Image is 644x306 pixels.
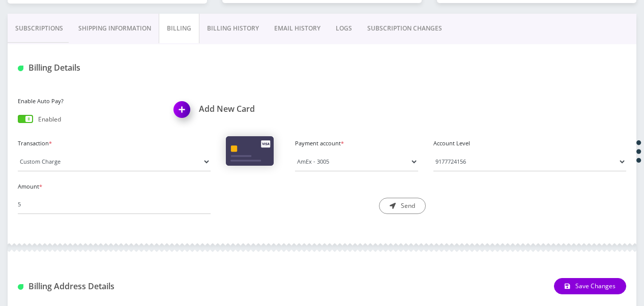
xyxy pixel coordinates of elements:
[360,14,450,43] a: SUBSCRIPTION CHANGES
[18,66,23,71] img: Billing Details
[174,104,315,114] a: Add New CardAdd New Card
[295,139,418,148] label: Payment account
[328,14,360,43] a: LOGS
[554,278,626,294] button: Save Changes
[38,115,61,124] p: Enabled
[379,198,426,214] button: Send
[18,63,211,73] h1: Billing Details
[433,139,626,148] label: Account Level
[18,282,211,291] h1: Billing Address Details
[18,284,23,290] img: Billing Address Detail
[169,98,199,128] img: Add New Card
[199,14,267,43] a: Billing History
[267,14,328,43] a: EMAIL HISTORY
[174,104,315,114] h1: Add New Card
[18,139,211,148] label: Transaction
[226,136,274,166] img: Cards
[18,195,211,214] input: Please Enter Amount
[18,97,159,106] label: Enable Auto Pay?
[18,182,211,191] label: Amount
[8,14,71,43] a: Subscriptions
[71,14,159,43] a: Shipping Information
[159,14,199,43] a: Billing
